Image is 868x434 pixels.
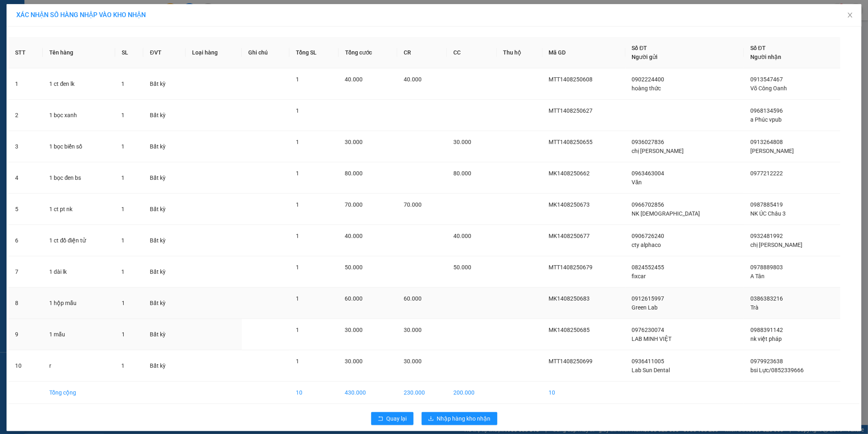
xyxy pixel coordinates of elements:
th: Tổng SL [289,37,339,68]
td: Bất kỳ [143,225,185,256]
span: chị [PERSON_NAME] [750,242,802,248]
td: 1 ct đồ điện tử [43,225,115,256]
th: Ghi chú [242,37,289,68]
span: 1 [296,295,299,302]
span: LAB MINH VIỆT [632,336,672,342]
td: 6 [9,225,43,256]
span: MK1408250673 [549,201,590,208]
th: ĐVT [143,37,185,68]
td: Bất kỳ [143,194,185,225]
td: Bất kỳ [143,256,185,288]
span: 1 [122,143,125,150]
td: 200.000 [447,382,496,404]
td: 3 [9,131,43,162]
td: 1 mẫu [43,319,115,350]
span: Green Lab [632,304,658,311]
span: 1 [122,174,125,181]
button: Close [839,4,861,27]
span: fixcar [632,273,646,279]
span: 70.000 [345,201,363,208]
th: STT [9,37,43,68]
span: A Tân [750,273,765,279]
td: 1 ct đen lk [43,68,115,100]
span: MK1408250662 [549,170,590,177]
span: 1 [296,264,299,270]
span: 1 [122,268,125,275]
td: 1 bọc đen bs [43,162,115,194]
td: 10 [289,382,339,404]
span: nk việt pháp [750,336,782,342]
span: 40.000 [345,233,363,239]
span: 0966702856 [632,201,665,208]
span: 1 [296,327,299,333]
span: 0906726240 [632,233,665,239]
th: Tổng cước [339,37,397,68]
th: CR [397,37,447,68]
span: 40.000 [453,233,471,239]
td: 5 [9,194,43,225]
span: 1 [296,358,299,364]
td: 230.000 [397,382,447,404]
span: 0936411005 [632,358,665,364]
span: 1 [296,139,299,145]
span: 60.000 [404,295,422,302]
td: Bất kỳ [143,100,185,131]
span: 50.000 [345,264,363,270]
span: MK1408250683 [549,295,590,302]
span: 1 [122,331,125,338]
span: 1 [296,170,299,177]
td: 10 [542,382,625,404]
span: 0977212222 [750,170,783,177]
span: MTT1408250679 [549,264,593,270]
span: Võ Công Oanh [750,85,787,92]
span: 0386383216 [750,295,783,302]
span: MTT1408250655 [549,139,593,145]
th: Mã GD [542,37,625,68]
span: bsi Lực/0852339666 [750,367,804,373]
span: 1 [122,237,125,244]
td: 8 [9,288,43,319]
span: 1 [122,362,125,369]
span: MTT1408250608 [549,76,593,83]
span: MK1408250685 [549,327,590,333]
td: Bất kỳ [143,131,185,162]
span: 0902224400 [632,76,665,83]
span: 0968134596 [750,107,783,114]
td: 1 hộp mẫu [43,288,115,319]
th: SL [115,37,144,68]
td: 1 [9,68,43,100]
span: MK1408250677 [549,233,590,239]
span: 80.000 [345,170,363,177]
span: 50.000 [453,264,471,270]
span: 40.000 [345,76,363,83]
span: Trà [750,304,759,311]
td: Bất kỳ [143,288,185,319]
span: 1 [296,201,299,208]
span: close [847,12,853,18]
span: cty alphaco [632,242,661,248]
th: Thu hộ [497,37,542,68]
span: 0963463004 [632,170,665,177]
span: 0912615997 [632,295,665,302]
span: 70.000 [404,201,422,208]
td: r [43,350,115,382]
span: Văn [632,179,642,185]
th: Loại hàng [186,37,242,68]
span: rollback [378,416,383,422]
span: chị [PERSON_NAME] [632,148,684,154]
span: hoàng thức [632,85,661,92]
span: 1 [296,233,299,239]
span: 0979923638 [750,358,783,364]
td: 9 [9,319,43,350]
td: 1 bọc xanh [43,100,115,131]
span: MTT1408250627 [549,107,593,114]
span: 0824552455 [632,264,665,270]
span: 0913547467 [750,76,783,83]
td: 4 [9,162,43,194]
button: rollbackQuay lại [371,412,413,425]
span: Người gửi [632,54,658,60]
span: Số ĐT [632,45,647,51]
span: 30.000 [345,139,363,145]
span: [PERSON_NAME] [750,148,794,154]
td: 1 dài lk [43,256,115,288]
